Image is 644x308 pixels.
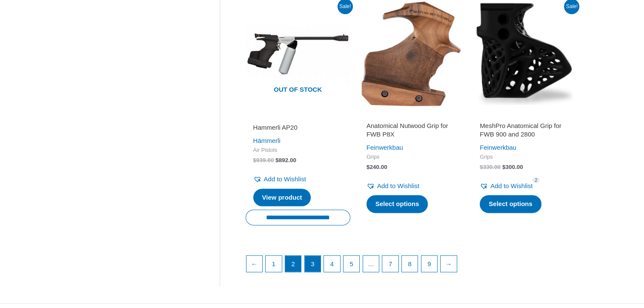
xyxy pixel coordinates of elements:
a: Out of stock [246,1,350,106]
img: Anatomical Nutwood Grip for FWB P8X [359,1,464,106]
a: Select options for “Anatomical Nutwood Grip for FWB P8X” [366,195,428,213]
span: $ [480,164,483,170]
iframe: Customer reviews powered by Trustpilot [253,111,343,122]
a: Page 3 [305,256,321,272]
img: MeshPro Anatomical Grip for FWB 900 and 2800 [472,1,577,106]
span: Add to Wishlist [264,175,306,183]
a: Hämmerli [253,137,280,144]
a: Add to Wishlist [480,180,532,192]
bdi: 939.00 [253,157,274,163]
a: Select options for “MeshPro Anatomical Grip for FWB 900 and 2800” [480,195,541,213]
a: Add to Wishlist [253,173,306,185]
span: Page 2 [285,256,301,272]
span: Add to Wishlist [490,182,532,189]
a: Hammerli AP20 [253,123,343,135]
a: Page 8 [402,256,418,272]
a: Add to Wishlist [366,180,419,192]
span: Air Pistols [253,147,343,154]
span: Grips [480,154,569,161]
a: Page 9 [421,256,438,272]
h2: Hammerli AP20 [253,123,343,132]
a: MeshPro Anatomical Grip for FWB 900 and 2800 [480,122,569,142]
span: Out of stock [252,80,344,100]
a: ← [246,256,263,272]
span: $ [275,157,279,163]
a: Read more about “Hammerli AP20” [253,189,311,206]
a: Page 5 [343,256,360,272]
bdi: 300.00 [502,164,523,170]
a: Feinwerkbau [366,144,403,151]
iframe: Customer reviews powered by Trustpilot [480,111,569,122]
a: Page 1 [266,256,282,272]
bdi: 240.00 [366,164,387,170]
nav: Product Pagination [246,255,577,276]
iframe: Customer reviews powered by Trustpilot [366,111,456,122]
span: $ [366,164,370,170]
a: Feinwerkbau [480,144,516,151]
span: … [363,256,379,272]
span: $ [502,164,506,170]
bdi: 892.00 [275,157,296,163]
span: Add to Wishlist [377,182,419,189]
a: Page 4 [324,256,340,272]
span: $ [253,157,257,163]
img: Hammerli AP20 [246,1,350,106]
bdi: 330.00 [480,164,501,170]
a: Anatomical Nutwood Grip for FWB P8X [366,122,456,142]
span: 2 [532,177,539,183]
h2: MeshPro Anatomical Grip for FWB 900 and 2800 [480,122,569,138]
a: Page 7 [382,256,398,272]
h2: Anatomical Nutwood Grip for FWB P8X [366,122,456,138]
a: → [441,256,457,272]
span: Grips [366,154,456,161]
